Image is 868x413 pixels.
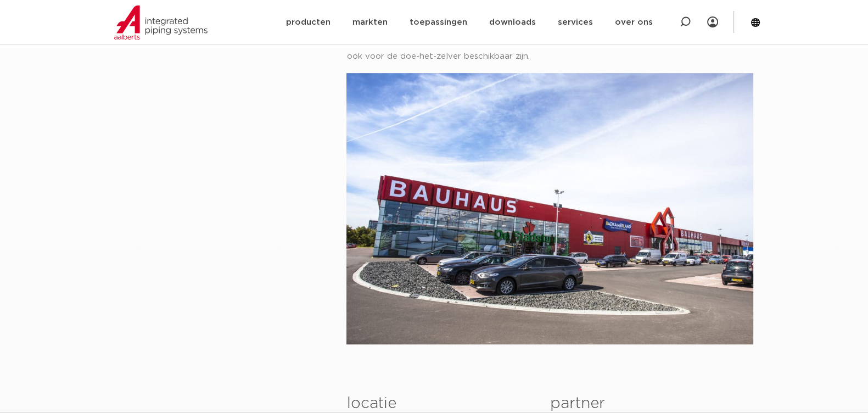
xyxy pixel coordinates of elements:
[285,1,652,43] nav: Menu
[557,1,592,43] a: services
[614,1,652,43] a: over ons
[285,1,330,43] a: producten
[409,1,467,43] a: toepassingen
[352,1,387,43] a: markten
[489,1,535,43] a: downloads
